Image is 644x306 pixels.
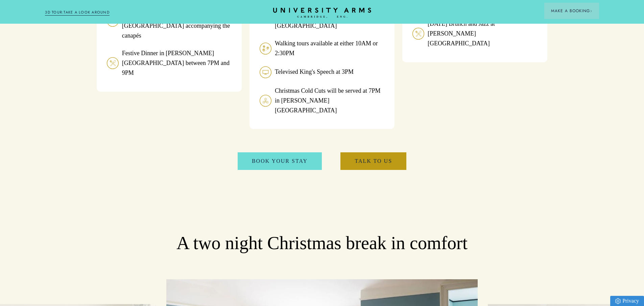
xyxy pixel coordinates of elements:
[590,10,592,12] img: Arrow icon
[275,39,384,58] p: Walking tours available at either 10AM or 2:30PM
[97,232,547,255] h2: A two night Christmas break in comfort
[428,19,537,48] p: [DATE] Brunch and Jazz at [PERSON_NAME][GEOGRAPHIC_DATA]
[412,28,424,40] img: image-d5dbfeae6fa4c3be420f23de744ec97b9c5ebc44-36x36-svg
[273,8,371,18] a: Home
[107,57,119,69] img: image-d5dbfeae6fa4c3be420f23de744ec97b9c5ebc44-36x36-svg
[260,95,271,107] img: image-8cd220cb6bd37099a561386b53d57f73054b7aa0-36x36-svg
[551,8,592,14] span: Make a Booking
[260,66,271,78] img: image-d00ca5e1ffb7cb1b4e665a2a0cfff822135826a3-36x36-svg
[340,152,406,170] a: talk to us
[544,3,599,19] button: Make a BookingArrow icon
[122,48,232,78] p: Festive Dinner in [PERSON_NAME][GEOGRAPHIC_DATA] between 7PM and 9PM
[275,86,384,115] p: Christmas Cold Cuts will be served at 7PM in [PERSON_NAME][GEOGRAPHIC_DATA]
[275,67,354,77] p: Televised King's Speech at 3PM
[610,296,644,306] a: Privacy
[45,9,110,16] a: 3D TOUR:TAKE A LOOK AROUND
[260,43,271,54] img: image-656e0f87c0304535da388cac5b8903be1cb77f16-36x36-svg
[615,298,621,304] img: Privacy
[238,152,322,170] a: book your stay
